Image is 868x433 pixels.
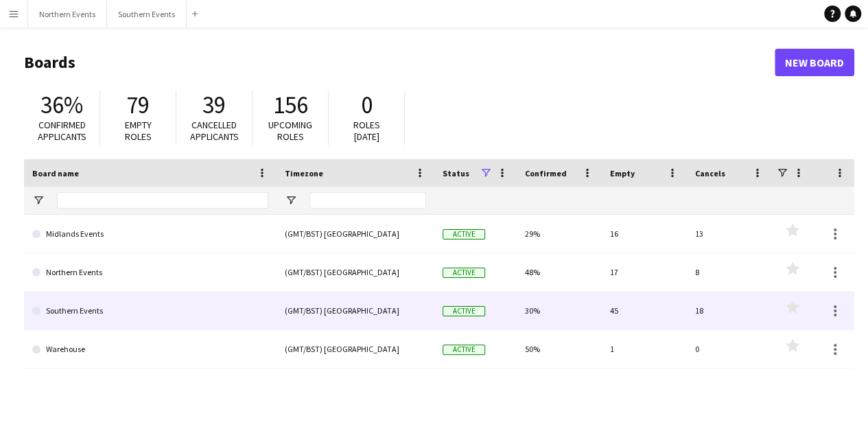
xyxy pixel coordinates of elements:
div: 45 [602,292,687,329]
span: 39 [202,90,226,120]
div: 0 [687,330,772,368]
h1: Boards [24,52,775,73]
div: 16 [602,215,687,253]
input: Timezone Filter Input [309,192,426,209]
span: Board name [32,168,79,178]
span: Active [443,344,485,355]
span: Cancels [695,168,725,178]
button: Open Filter Menu [32,194,45,207]
div: 8 [687,253,772,291]
span: Active [443,229,485,239]
span: Status [443,168,469,178]
div: 13 [687,215,772,253]
span: Confirmed applicants [38,119,86,143]
a: New Board [775,49,854,76]
span: 156 [273,90,308,120]
span: 36% [40,90,83,120]
div: 50% [517,330,602,368]
div: 18 [687,292,772,329]
span: Active [443,306,485,316]
div: (GMT/BST) [GEOGRAPHIC_DATA] [277,253,434,291]
span: Timezone [285,168,323,178]
button: Open Filter Menu [285,194,297,207]
div: 1 [602,330,687,368]
div: 30% [517,292,602,329]
span: Cancelled applicants [190,119,239,143]
a: Warehouse [32,330,268,368]
div: (GMT/BST) [GEOGRAPHIC_DATA] [277,292,434,329]
a: Southern Events [32,292,268,330]
a: Midlands Events [32,215,268,253]
span: 79 [126,90,150,120]
div: 29% [517,215,602,253]
span: 0 [361,90,373,120]
div: 17 [602,253,687,291]
div: (GMT/BST) [GEOGRAPHIC_DATA] [277,215,434,253]
button: Northern Events [28,1,107,27]
span: Roles [DATE] [353,119,380,143]
input: Board name Filter Input [57,192,268,209]
div: (GMT/BST) [GEOGRAPHIC_DATA] [277,330,434,368]
span: Upcoming roles [268,119,312,143]
span: Confirmed [525,168,567,178]
div: 48% [517,253,602,291]
span: Empty [610,168,635,178]
span: Active [443,268,485,278]
button: Southern Events [107,1,187,27]
a: Northern Events [32,253,268,292]
span: Empty roles [125,119,152,143]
